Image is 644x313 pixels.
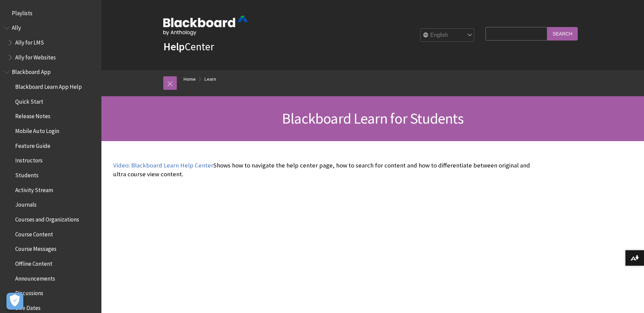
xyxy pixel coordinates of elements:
a: Video: Blackboard Learn Help Center [113,161,213,169]
span: Students [15,169,39,179]
span: Blackboard App [12,67,51,76]
span: Release Notes [15,111,50,120]
strong: Help [163,40,185,53]
span: Activity Stream [15,184,53,193]
span: Due Dates [15,302,41,311]
span: Blackboard Learn for Students [282,109,463,128]
input: Search [547,27,578,40]
span: Ally for Websites [15,52,56,61]
span: Playlists [12,7,32,17]
span: Mobile Auto Login [15,125,59,134]
a: Learn [205,75,216,83]
span: Instructors [15,155,43,164]
nav: Book outline for Playlists [4,7,97,19]
p: Shows how to navigate the help center page, how to search for content and how to differentiate be... [113,161,532,179]
span: Ally for LMS [15,37,44,46]
a: Home [184,75,196,83]
span: Courses and Organizations [15,214,79,223]
select: Site Language Selector [421,29,475,42]
span: Course Content [15,229,53,238]
span: Ally [12,22,21,31]
span: Feature Guide [15,140,50,149]
span: Quick Start [15,96,43,105]
button: Open Preferences [6,293,23,310]
span: Blackboard Learn App Help [15,81,82,90]
span: Announcements [15,273,55,282]
a: HelpCenter [163,40,214,53]
nav: Book outline for Anthology Ally Help [4,22,97,63]
span: Discussions [15,287,43,296]
span: Offline Content [15,258,52,267]
span: Course Messages [15,243,56,253]
span: Journals [15,199,37,208]
img: Blackboard by Anthology [163,16,248,35]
